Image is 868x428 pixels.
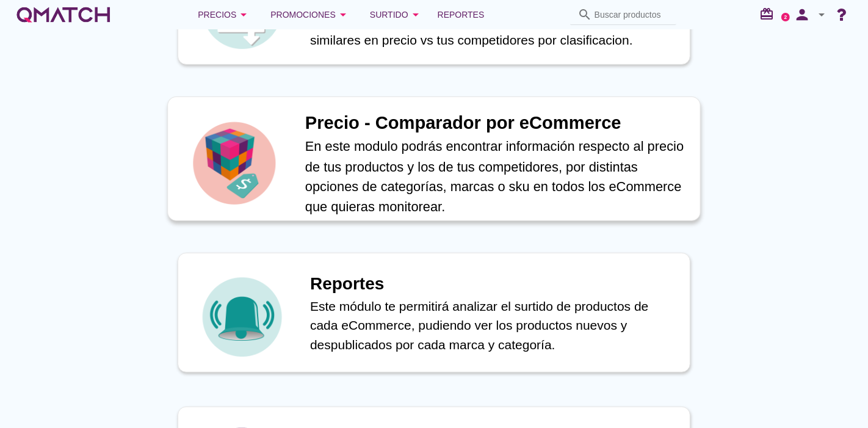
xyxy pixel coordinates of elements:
i: search [577,7,592,22]
p: Acá podrás visualizar tus productos más caros, más baratos similares en precio vs tus competidore... [310,12,678,50]
text: 2 [784,14,787,20]
div: Promociones [270,7,350,22]
p: Este módulo te permitirá analizar el surtido de productos de cada eCommerce, pudiendo ver los pro... [310,297,678,355]
i: arrow_drop_down [814,7,829,22]
i: arrow_drop_down [236,7,251,22]
h1: Reportes [310,271,678,297]
a: iconReportesEste módulo te permitirá analizar el surtido de productos de cada eCommerce, pudiendo... [161,253,707,372]
h1: Precio - Comparador por eCommerce [305,110,687,137]
i: arrow_drop_down [408,7,423,22]
a: iconPrecio - Comparador por eCommerceEn este modulo podrás encontrar información respecto al prec... [161,99,707,219]
span: Reportes [438,7,485,22]
i: person [790,6,814,23]
a: Reportes [433,2,490,27]
div: Precios [198,7,251,22]
button: Surtido [360,2,433,27]
div: Surtido [370,7,423,22]
i: redeem [759,7,779,21]
a: white-qmatch-logo [15,2,112,27]
a: 2 [781,13,790,21]
i: arrow_drop_down [336,7,350,22]
img: icon [190,118,279,208]
img: icon [199,274,284,360]
input: Buscar productos [595,5,669,24]
p: En este modulo podrás encontrar información respecto al precio de tus productos y los de tus comp... [305,137,687,217]
button: Promociones [261,2,360,27]
button: Precios [188,2,261,27]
